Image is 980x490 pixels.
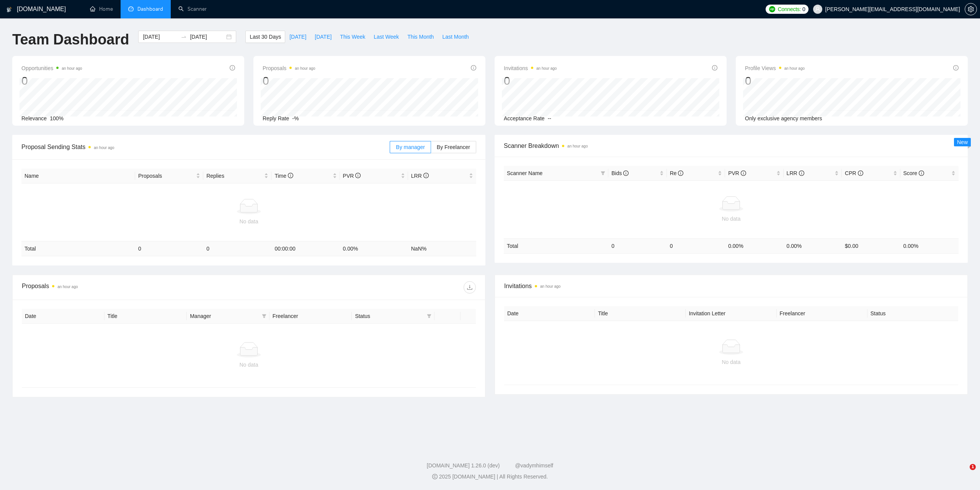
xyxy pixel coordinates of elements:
time: an hour ago [295,66,315,70]
th: Title [105,309,187,324]
span: setting [965,6,977,12]
th: Freelancer [269,309,352,324]
span: filter [427,314,431,318]
span: copyright [432,474,438,479]
input: End date [190,33,225,41]
time: an hour ago [62,66,82,70]
span: LRR [411,173,429,179]
img: logo [7,3,12,16]
td: 0 [203,241,271,256]
button: This Month [403,31,438,43]
span: Bids [611,170,629,176]
span: filter [425,310,433,322]
span: info-circle [712,65,717,70]
span: PVR [728,170,746,176]
div: Proposals [22,281,249,293]
time: an hour ago [540,284,560,288]
span: Proposal Sending Stats [21,142,390,152]
button: Last Week [369,31,403,43]
div: 0 [504,74,557,88]
time: an hour ago [784,66,805,70]
div: No data [510,358,952,366]
span: Last Week [374,33,399,41]
span: Status [355,312,424,320]
time: an hour ago [536,66,557,70]
span: info-circle [919,170,924,176]
span: Re [670,170,684,176]
span: Connects: [778,5,801,13]
span: Dashboard [137,6,163,12]
a: setting [965,6,977,12]
button: Last 30 Days [245,31,285,43]
th: Title [595,306,686,321]
time: an hour ago [567,144,588,148]
a: [DOMAIN_NAME] 1.26.0 (dev) [427,462,500,469]
th: Proposals [135,169,203,184]
td: $ 0.00 [842,238,900,253]
span: info-circle [288,173,293,178]
div: No data [28,361,470,369]
th: Status [867,306,958,321]
button: download [464,281,476,293]
th: Date [504,306,595,321]
span: Acceptance Rate [504,115,545,121]
th: Name [21,169,135,184]
span: to [181,34,187,40]
span: info-circle [678,170,683,176]
span: info-circle [858,170,863,176]
span: 100% [50,115,64,121]
td: 0.00 % [725,238,783,253]
span: PVR [343,173,361,179]
span: Reply Rate [263,115,289,121]
span: info-circle [953,65,959,70]
a: homeHome [90,6,113,12]
button: Last Month [438,31,473,43]
time: an hour ago [57,285,78,289]
span: LRR [787,170,804,176]
th: Date [22,309,105,324]
td: 0 [608,238,666,253]
td: 0 [135,241,203,256]
span: filter [260,310,268,322]
span: -% [292,115,299,121]
span: filter [599,167,607,179]
td: NaN % [408,241,476,256]
span: 1 [970,464,976,470]
span: This Month [407,33,434,41]
span: [DATE] [289,33,306,41]
span: Scanner Name [507,170,542,176]
span: 0 [802,5,805,13]
span: New [957,139,968,145]
span: Score [903,170,924,176]
span: [DATE] [315,33,332,41]
h1: Team Dashboard [12,31,129,49]
span: download [464,284,475,290]
iframe: Intercom live chat [954,464,972,482]
span: Scanner Breakdown [504,141,959,151]
td: 00:00:00 [271,241,340,256]
div: 0 [263,74,315,88]
td: 0.00 % [784,238,842,253]
span: CPR [845,170,863,176]
span: info-circle [471,65,476,70]
time: an hour ago [94,146,114,150]
button: setting [965,3,977,15]
span: info-circle [230,65,235,70]
span: Relevance [21,115,47,121]
span: Last 30 Days [250,33,281,41]
div: No data [507,215,955,223]
span: Profile Views [745,64,805,73]
span: This Week [340,33,365,41]
td: Total [504,238,608,253]
span: Invitations [504,64,557,73]
span: Last Month [442,33,469,41]
span: By Freelancer [437,144,470,150]
span: info-circle [623,170,629,176]
span: info-circle [423,173,429,178]
button: [DATE] [310,31,336,43]
td: 0.00 % [900,238,959,253]
span: Proposals [263,64,315,73]
span: Proposals [138,172,194,180]
button: This Week [336,31,369,43]
span: swap-right [181,34,187,40]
